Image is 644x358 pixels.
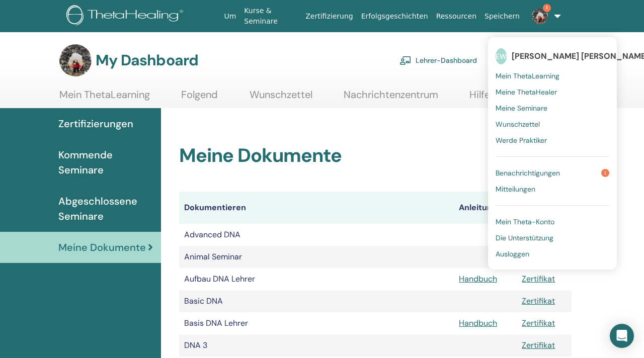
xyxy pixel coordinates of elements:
ul: 1 [488,37,617,270]
span: Mein Theta-Konto [496,217,554,226]
img: default.jpg [59,44,92,76]
a: EW[PERSON_NAME] [PERSON_NAME] [496,45,609,68]
span: Meine ThetaHealer [496,87,557,97]
td: Advanced DNA [179,224,454,246]
th: Dokumentieren [179,192,454,224]
span: Wunschzettel [496,120,540,129]
td: Aufbau DNA Lehrer [179,268,454,290]
span: Die Unterstützung [496,233,553,242]
a: Kurse & Seminare [240,2,301,31]
img: logo.png [66,5,187,28]
a: Mein Theta-Konto [496,214,609,230]
a: Handbuch [459,274,497,284]
a: Speichern [480,7,524,26]
span: Zertifizierungen [58,116,133,131]
span: EW [496,48,507,64]
span: 1 [601,169,609,177]
a: Mein ThetaLearning [496,68,609,84]
a: Zertifizierung [301,7,357,26]
a: Die Unterstützung [496,230,609,246]
span: 1 [543,4,551,12]
span: Kommende Seminare [58,147,153,177]
img: default.jpg [532,8,548,24]
span: Benachrichtigungen [496,168,560,177]
a: Ressourcen [432,7,480,26]
th: Anleitungen [454,192,517,224]
a: Zertifikat [522,318,555,328]
a: Werde Praktiker [496,132,609,148]
span: Mitteilungen [496,185,535,194]
a: Nachrichtenzentrum [344,88,438,108]
a: Um [220,7,240,26]
h3: My Dashboard [96,51,198,69]
span: Werde Praktiker [496,136,547,145]
a: Hilfe & Ressourcen [469,88,555,108]
a: Zertifikat [522,274,555,284]
h2: Meine Dokumente [179,144,572,167]
a: Handbuch [459,318,497,328]
a: Mitteilungen [496,181,609,197]
a: Lehrer-Dashboard [399,49,477,71]
img: chalkboard-teacher.svg [399,56,412,65]
span: Ausloggen [496,249,529,258]
a: Zertifikat [522,296,555,306]
a: Zertifikat [522,340,555,350]
a: Folgend [181,88,218,108]
a: Benachrichtigungen1 [496,165,609,181]
td: Animal Seminar [179,246,454,268]
div: Open Intercom Messenger [610,324,634,348]
a: Meine ThetaHealer [496,84,609,100]
a: Ausloggen [496,246,609,262]
span: Meine Seminare [496,104,547,113]
span: Abgeschlossene Seminare [58,194,153,224]
a: Erfolgsgeschichten [357,7,432,26]
a: Wunschzettel [496,116,609,132]
span: Meine Dokumente [58,240,146,255]
span: Mein ThetaLearning [496,71,559,80]
td: Basis DNA Lehrer [179,312,454,334]
td: DNA 3 [179,334,454,356]
td: Basic DNA [179,290,454,312]
a: Meine Seminare [496,100,609,116]
a: Wunschzettel [250,88,312,108]
a: Mein ThetaLearning [59,88,150,108]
